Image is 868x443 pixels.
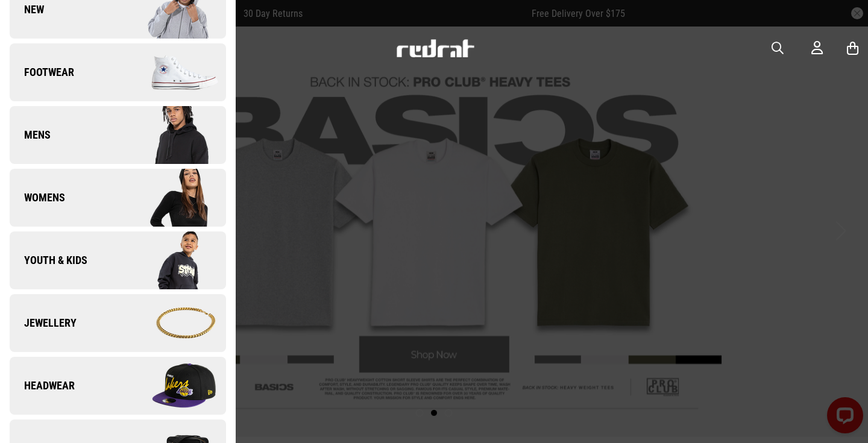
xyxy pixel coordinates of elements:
[10,43,226,101] a: Footwear Company
[10,106,226,164] a: Mens Company
[118,105,225,165] img: Company
[118,230,225,291] img: Company
[395,39,475,57] img: Redrat logo
[10,2,44,17] span: New
[10,169,226,227] a: Womens Company
[118,168,225,228] img: Company
[10,231,226,289] a: Youth & Kids Company
[10,65,74,80] span: Footwear
[10,190,65,205] span: Womens
[118,356,225,416] img: Company
[10,316,77,330] span: Jewellery
[10,379,75,393] span: Headwear
[10,357,226,415] a: Headwear Company
[118,42,225,102] img: Company
[118,293,225,353] img: Company
[10,128,51,142] span: Mens
[10,294,226,352] a: Jewellery Company
[10,253,87,268] span: Youth & Kids
[10,5,46,41] button: Open LiveChat chat widget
